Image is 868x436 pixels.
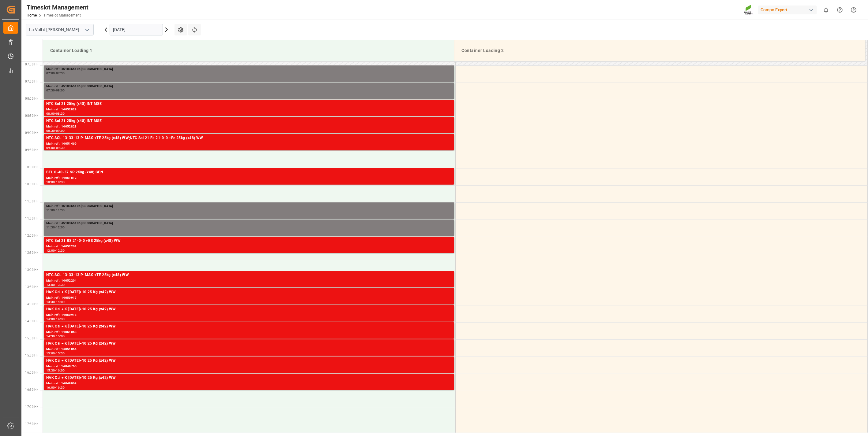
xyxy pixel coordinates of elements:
button: Help Center [833,3,847,17]
div: 12:00 [46,249,55,252]
div: - [55,72,56,75]
div: 10:30 [56,181,65,183]
button: Compo Expert [758,4,819,16]
span: 13:30 Hr [25,285,38,289]
button: open menu [82,25,92,35]
div: 14:30 [46,335,55,338]
div: 14:00 [46,318,55,320]
button: show 0 new notifications [819,3,833,17]
div: Container Loading 1 [48,45,449,56]
div: - [55,301,56,303]
div: Main ref : 14050918 [46,312,452,318]
div: NTC Sol 21 BS 21-0-0 +BS 25kg (x48) WW [46,238,452,244]
div: 08:00 [46,112,55,115]
div: Timeslot Management [27,3,88,12]
div: - [55,89,56,92]
div: 16:30 [56,386,65,389]
div: 14:30 [56,318,65,320]
div: NTC SOL 13-33-13 P-MAX +TE 25kg (x48) WW [46,272,452,278]
div: 15:30 [46,369,55,372]
div: - [55,129,56,132]
span: 17:00 Hr [25,405,38,408]
div: NTC Sol 21 25kg (x48) INT MSE [46,101,452,107]
div: Main ref : 14051064 [46,347,452,352]
div: 09:00 [56,129,65,132]
span: 15:30 Hr [25,354,38,357]
div: Main ref : 4510365106 [GEOGRAPHIC_DATA] [46,67,452,72]
div: - [55,283,56,286]
span: 11:00 Hr [25,200,38,203]
div: - [55,209,56,212]
div: HAK Cal + K [DATE]+10 25 Kg (x42) WW [46,323,452,330]
div: 12:30 [56,249,65,252]
div: - [55,249,56,252]
span: 09:30 Hr [25,148,38,152]
div: NTC SOL 13-33-13 P-MAX +TE 25kg (x48) WW;NTC Sol 21 Fe 21-0-0 +Fe 25kg (x48) WW [46,135,452,141]
span: 17:30 Hr [25,422,38,426]
div: Main ref : 4510365106 [GEOGRAPHIC_DATA] [46,84,452,89]
span: 07:30 Hr [25,80,38,83]
div: 14:00 [56,301,65,303]
div: - [55,386,56,389]
span: 10:30 Hr [25,183,38,186]
span: 11:30 Hr [25,217,38,220]
div: 07:30 [56,72,65,75]
span: 09:00 Hr [25,131,38,135]
div: 15:00 [56,335,65,338]
input: Type to search/select [26,24,94,35]
div: 09:30 [56,146,65,149]
span: 12:30 Hr [25,251,38,254]
div: 16:00 [46,386,55,389]
div: 11:30 [46,226,55,229]
div: Main ref : 14051812 [46,176,452,181]
a: Home [27,13,37,17]
div: 10:00 [46,181,55,183]
div: Main ref : 4510365106 [GEOGRAPHIC_DATA] [46,221,452,226]
div: Main ref : 14048765 [46,364,452,369]
span: 07:00 Hr [25,63,38,66]
div: HAK Cal + K [DATE]+10 25 Kg (x42) WW [46,306,452,312]
span: 13:00 Hr [25,268,38,272]
div: Container Loading 2 [459,45,860,56]
div: Compo Expert [758,6,817,14]
div: 08:30 [56,112,65,115]
div: 13:00 [46,283,55,286]
div: - [55,181,56,183]
div: - [55,335,56,338]
div: HAK Cal + K [DATE]+10 25 Kg (x42) WW [46,341,452,347]
img: Screenshot%202023-09-29%20at%2010.02.21.png_1712312052.png [744,5,754,15]
div: 11:00 [46,209,55,212]
div: 12:00 [56,226,65,229]
div: 15:00 [46,352,55,355]
div: 07:00 [46,72,55,75]
div: Main ref : 14050917 [46,295,452,301]
div: - [55,226,56,229]
div: - [55,318,56,320]
span: 12:00 Hr [25,234,38,237]
div: 13:30 [56,283,65,286]
input: DD.MM.YYYY [110,24,163,35]
span: 14:30 Hr [25,320,38,323]
div: HAK Cal + K [DATE]+10 25 Kg (x42) WW [46,289,452,295]
div: 09:00 [46,146,55,149]
div: Main ref : 14049069 [46,381,452,386]
div: 16:00 [56,369,65,372]
div: Main ref : 14052828 [46,124,452,129]
div: Main ref : 14051469 [46,141,452,146]
div: HAK Cal + K [DATE]+10 25 Kg (x42) WW [46,358,452,364]
div: Main ref : 14052201 [46,244,452,249]
div: NTC Sol 21 25kg (x48) INT MSE [46,118,452,124]
div: 11:30 [56,209,65,212]
div: 08:00 [56,89,65,92]
div: - [55,112,56,115]
div: Main ref : 4510365106 [GEOGRAPHIC_DATA] [46,204,452,209]
span: 10:00 Hr [25,165,38,169]
div: - [55,369,56,372]
div: 13:30 [46,301,55,303]
div: HAK Cal + K [DATE]+10 25 Kg (x42) WW [46,375,452,381]
span: 08:00 Hr [25,97,38,100]
div: - [55,146,56,149]
div: 07:30 [46,89,55,92]
span: 16:30 Hr [25,388,38,391]
div: Main ref : 14052204 [46,278,452,283]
